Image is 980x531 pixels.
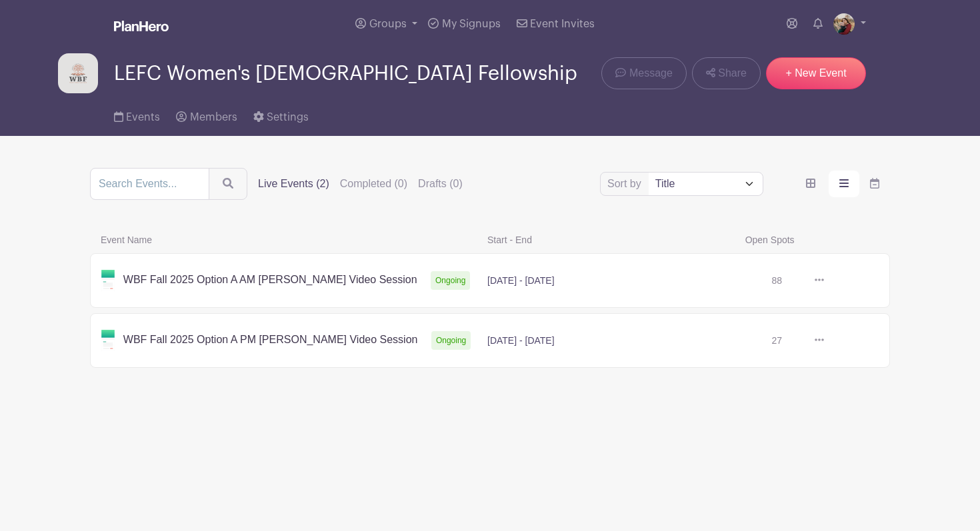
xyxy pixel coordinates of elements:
[190,112,237,123] span: Members
[629,65,673,81] span: Message
[58,53,98,93] img: WBF%20LOGO.png
[267,112,309,123] span: Settings
[258,176,463,192] div: filters
[176,93,237,136] a: Members
[340,176,407,192] label: Completed (0)
[126,112,160,123] span: Events
[601,57,686,89] a: Message
[737,232,866,248] span: Open Spots
[253,93,309,136] a: Settings
[795,171,890,197] div: order and view
[692,57,761,89] a: Share
[766,57,866,89] a: + New Event
[93,232,479,248] span: Event Name
[442,19,501,29] span: My Signups
[258,176,329,192] label: Live Events (2)
[479,232,737,248] span: Start - End
[114,21,169,31] img: logo_white-6c42ec7e38ccf1d336a20a19083b03d10ae64f83f12c07503d8b9e83406b4c7d.svg
[530,19,595,29] span: Event Invites
[114,63,577,85] span: LEFC Women's [DEMOGRAPHIC_DATA] Fellowship
[114,93,160,136] a: Events
[718,65,747,81] span: Share
[833,13,855,35] img: 1FBAD658-73F6-4E4B-B59F-CB0C05CD4BD1.jpeg
[90,168,209,200] input: Search Events...
[607,176,645,192] label: Sort by
[369,19,407,29] span: Groups
[418,176,463,192] label: Drafts (0)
